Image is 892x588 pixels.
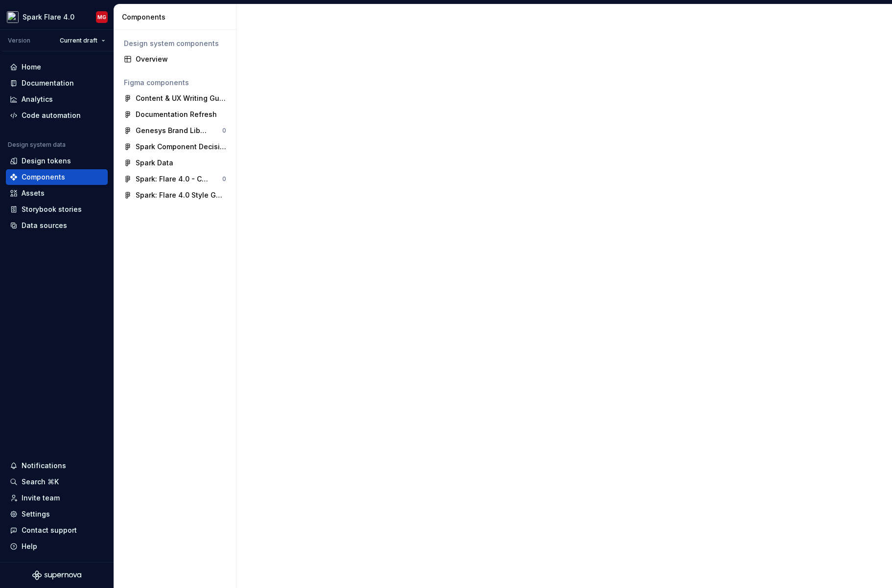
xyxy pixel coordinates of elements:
[22,477,59,487] div: Search ⌘K
[8,37,30,45] div: Version
[8,141,66,149] div: Design system data
[124,39,226,48] div: Design system components
[2,6,112,27] button: Spark Flare 4.0MG
[6,218,108,233] a: Data sources
[60,37,97,45] span: Current draft
[6,169,108,185] a: Components
[22,156,71,166] div: Design tokens
[23,12,74,22] div: Spark Flare 4.0
[136,142,226,152] div: Spark Component Decision Tree
[120,123,230,138] a: Genesys Brand Library0
[22,461,66,471] div: Notifications
[120,51,230,67] a: Overview
[136,110,217,119] div: Documentation Refresh
[6,59,108,75] a: Home
[6,474,108,490] button: Search ⌘K
[6,108,108,123] a: Code automation
[136,190,226,200] div: Spark: Flare 4.0 Style Guide
[55,34,110,47] button: Current draft
[136,93,226,103] div: Content & UX Writing Guidelines
[22,221,67,230] div: Data sources
[120,107,230,122] a: Documentation Refresh
[22,525,77,535] div: Contact support
[6,153,108,169] a: Design tokens
[6,202,108,217] a: Storybook stories
[6,539,108,554] button: Help
[136,54,226,64] div: Overview
[22,542,37,551] div: Help
[120,187,230,203] a: Spark: Flare 4.0 Style Guide
[120,155,230,171] a: Spark Data
[120,139,230,155] a: Spark Component Decision Tree
[22,188,45,198] div: Assets
[22,172,65,182] div: Components
[6,185,108,201] a: Assets
[136,126,209,136] div: Genesys Brand Library
[22,94,53,104] div: Analytics
[22,509,50,519] div: Settings
[97,13,106,21] div: MG
[6,458,108,474] button: Notifications
[22,493,60,503] div: Invite team
[120,90,230,106] a: Content & UX Writing Guidelines
[136,158,173,168] div: Spark Data
[222,127,226,135] div: 0
[22,78,74,88] div: Documentation
[32,570,81,580] svg: Supernova Logo
[124,78,226,88] div: Figma components
[122,12,232,22] div: Components
[22,204,82,214] div: Storybook stories
[6,506,108,522] a: Settings
[120,171,230,187] a: Spark: Flare 4.0 - Core0
[136,174,209,184] div: Spark: Flare 4.0 - Core
[6,522,108,538] button: Contact support
[22,111,81,120] div: Code automation
[22,62,41,72] div: Home
[6,91,108,107] a: Analytics
[6,490,108,506] a: Invite team
[222,175,226,183] div: 0
[6,75,108,91] a: Documentation
[7,11,19,23] img: d6852e8b-7cd7-4438-8c0d-f5a8efe2c281.png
